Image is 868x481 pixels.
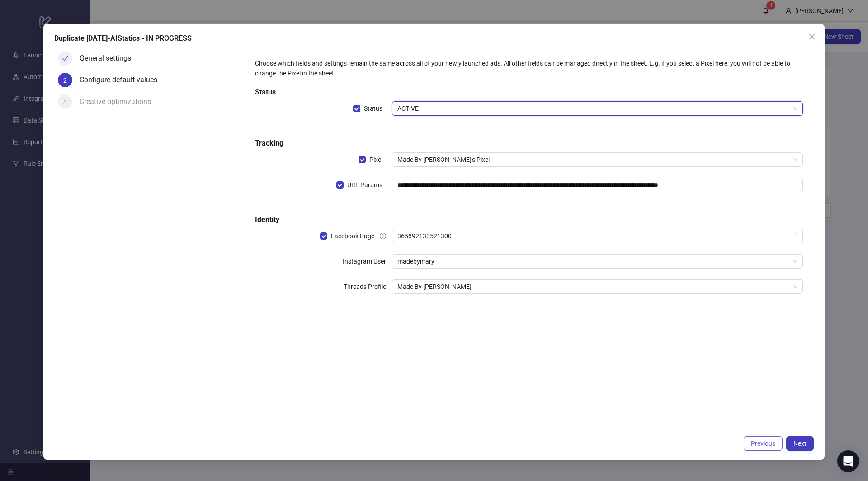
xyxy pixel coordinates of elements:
span: loading [792,233,798,239]
div: Open Intercom Messenger [837,450,859,472]
button: Previous [744,436,783,451]
label: Instagram User [343,254,392,269]
h5: Status [255,87,803,98]
label: Threads Profile [344,279,392,294]
div: Configure default values [80,73,165,87]
span: Next [793,440,807,447]
span: 3 [63,99,67,106]
span: ACTIVE [397,102,797,115]
span: 365892133521300 [397,229,797,243]
span: question-circle [380,233,386,239]
span: 2 [63,77,67,84]
div: Creative optimizations [80,94,158,109]
div: Duplicate [DATE]-AIStatics - IN PROGRESS [54,33,814,44]
div: General settings [80,51,138,66]
span: Made By Mary [397,280,797,293]
div: Choose which fields and settings remain the same across all of your newly launched ads. All other... [255,58,803,78]
span: Made By Mary's Pixel [397,153,797,166]
span: check [62,55,68,61]
span: URL Params [344,180,386,190]
span: Previous [751,440,775,447]
span: close [808,33,816,40]
span: Status [360,104,386,113]
span: Facebook Page [327,231,378,241]
span: madebymary [397,255,797,268]
span: Pixel [366,155,386,165]
h5: Identity [255,214,803,225]
h5: Tracking [255,138,803,149]
button: Close [805,29,819,44]
button: Next [786,436,814,451]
